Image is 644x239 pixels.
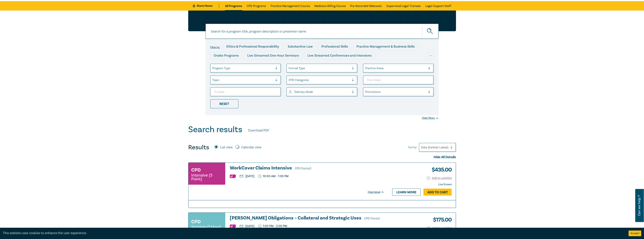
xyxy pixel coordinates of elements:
div: Onsite Programs [210,52,242,59]
h3: CPD [191,167,201,173]
a: Medicare Billing Course [314,1,346,11]
h3: $ 435.00 [429,165,452,174]
input: select [212,78,213,82]
div: Ethics & Professional Responsibility [223,43,282,50]
input: select [289,90,289,94]
h3: $ 175.00 [430,215,452,224]
div: Practice Management & Business Skills [353,43,418,50]
a: Learn more [392,188,421,196]
button: Add to wishlist [427,226,452,230]
input: To Date [210,87,281,96]
button: Add to wishlist [427,176,452,180]
div: Hide Detail [368,190,388,194]
label: List view [220,145,233,150]
div: National Programs [360,61,394,68]
p: 1:00 PM - 2:00 PM [258,224,287,228]
a: All Programs [225,1,242,11]
span: Can we help ? [637,191,641,220]
p: [DATE] [240,175,254,178]
a: WorkCover Claims Intensive CPD Points3 [230,165,384,171]
div: Pre-Recorded Webcasts [272,61,315,68]
a: Store Home [193,4,219,8]
div: Substantive Law [284,43,316,50]
button: Accept cookies [629,231,641,236]
a: Practice Management Course [271,1,310,11]
input: select [289,66,289,70]
span: Sort by: [408,145,417,149]
input: From Date [363,76,434,85]
input: select [212,66,213,70]
input: select [365,66,366,70]
div: Live Streamed One Hour Seminars [244,52,302,59]
strong: Live Stream [438,183,452,186]
div: Hide All Details [188,155,456,160]
p: 10:00 AM - 1:30 PM [258,175,289,178]
div: Hide Filters [422,116,439,120]
h1: Search results [188,125,242,134]
input: Search for a program title, program description or presenter name [206,24,439,39]
span: CPD Points 1 [364,217,380,220]
a: Download PDF [248,128,269,133]
input: select [289,78,289,82]
div: 10 CPD Point Packages [317,61,358,68]
a: [PERSON_NAME] Obligations – Collateral and Strategic Uses CPD Points1 [230,215,384,221]
div: Professional Skills [318,43,351,50]
label: Filter by: [210,46,220,49]
a: Supervised Legal Trainees [386,1,421,11]
span: CPD Points 3 [295,167,311,170]
a: CPD Programs [247,1,266,11]
a: Legal Support Staff [425,1,451,11]
div: ... [427,52,434,59]
div: Live Streamed Practical Workshops [210,61,270,68]
a: Pre-Recorded Webcasts [350,1,382,11]
small: Seminar (1 Hour) [191,225,221,229]
input: select [365,90,366,94]
input: Sort by [421,145,422,149]
div: Live Streamed Conferences and Intensives [304,52,375,59]
img: Substantive Law [230,175,236,178]
img: Substantive Law [230,225,236,228]
div: Reset [210,99,238,108]
label: Calendar view [241,145,261,150]
div: This website uses cookies to enhance the user experience. [3,231,623,236]
h4: Results [188,144,209,151]
p: [DATE] [240,225,254,228]
h3: WorkCover Claims Intensive [230,165,384,171]
h3: [PERSON_NAME] Obligations – Collateral and Strategic Uses [230,215,384,221]
h3: CPD [191,218,201,225]
small: Intensive (3 Point) [191,173,222,181]
a: Add to Cart [423,189,452,196]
